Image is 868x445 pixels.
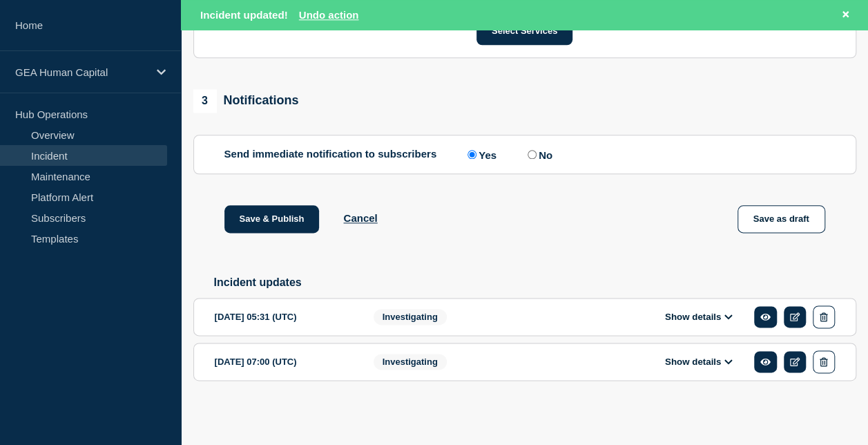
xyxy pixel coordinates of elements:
[215,305,353,328] div: [DATE] 05:31 (UTC)
[524,148,552,161] label: No
[661,311,737,323] button: Show details
[215,350,353,373] div: [DATE] 07:00 (UTC)
[224,205,320,233] button: Save & Publish
[374,354,447,370] span: Investigating
[343,212,377,224] button: Cancel
[193,89,299,113] div: Notifications
[15,66,148,78] p: GEA Human Capital
[528,150,537,159] input: No
[374,309,447,325] span: Investigating
[200,9,288,21] span: Incident updated!
[224,148,825,161] div: Send immediate notification to subscribers
[214,276,856,289] h2: Incident updates
[299,9,359,21] button: Undo action
[467,150,476,159] input: Yes
[193,89,217,113] span: 3
[737,205,825,233] button: Save as draft
[661,356,737,368] button: Show details
[464,148,496,161] label: Yes
[476,17,572,45] button: Select Services
[224,148,437,161] p: Send immediate notification to subscribers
